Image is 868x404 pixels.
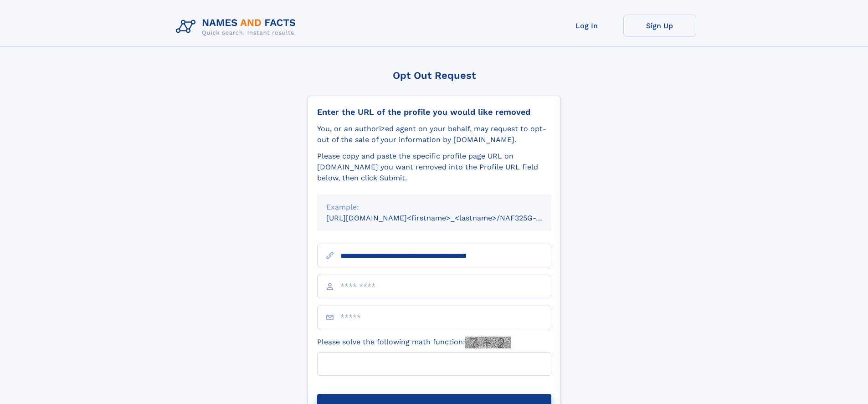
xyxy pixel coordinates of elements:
div: Example: [326,202,542,213]
div: Please copy and paste the specific profile page URL on [DOMAIN_NAME] you want removed into the Pr... [317,151,551,184]
div: You, or an authorized agent on your behalf, may request to opt-out of the sale of your informatio... [317,123,551,145]
label: Please solve the following math function: [317,337,511,348]
a: Log In [550,15,623,37]
small: [URL][DOMAIN_NAME]<firstname>_<lastname>/NAF325G-xxxxxxxx [326,214,569,222]
div: Enter the URL of the profile you would like removed [317,107,551,117]
a: Sign Up [623,15,696,37]
div: Opt Out Request [308,70,561,81]
img: Logo Names and Facts [172,15,303,39]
